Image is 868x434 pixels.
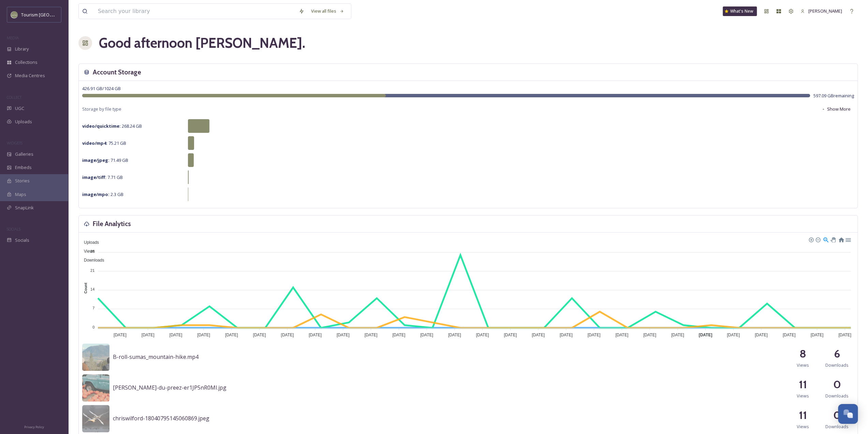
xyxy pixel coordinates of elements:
[82,157,128,163] span: 71.49 GB
[24,425,44,429] span: Privacy Policy
[15,205,34,211] span: SnapLink
[825,423,849,430] span: Downloads
[82,174,106,180] strong: image/tiff :
[532,333,545,337] tspan: [DATE]
[797,4,845,18] a: [PERSON_NAME]
[818,102,854,116] button: Show More
[671,333,684,337] tspan: [DATE]
[82,140,126,146] span: 75.21 GB
[15,237,29,243] span: Socials
[82,157,109,163] strong: image/jpeg :
[755,333,768,337] tspan: [DATE]
[797,362,809,368] span: Views
[24,422,44,431] a: Privacy Policy
[170,333,182,337] tspan: [DATE]
[813,93,854,99] span: 597.09 GB remaining
[727,333,740,337] tspan: [DATE]
[15,118,32,125] span: Uploads
[7,226,20,232] span: SOCIALS
[21,11,82,18] span: Tourism [GEOGRAPHIC_DATA]
[92,325,94,329] tspan: 0
[7,35,19,40] span: MEDIA
[698,333,712,337] tspan: [DATE]
[90,249,94,253] tspan: 28
[82,123,142,129] span: 268.24 GB
[113,415,209,422] span: chriswilford-18040795145060869.jpeg
[11,11,18,18] img: Abbotsford_Snapsea.png
[7,140,23,145] span: WIDGETS
[797,393,809,399] span: Views
[504,333,517,337] tspan: [DATE]
[84,282,88,293] text: Count
[838,333,851,337] tspan: [DATE]
[420,333,433,337] tspan: [DATE]
[823,236,828,242] div: Selection Zoom
[783,333,796,337] tspan: [DATE]
[838,236,844,242] div: Reset Zoom
[392,333,405,337] tspan: [DATE]
[615,333,628,337] tspan: [DATE]
[845,236,851,242] div: Menu
[797,423,809,430] span: Views
[82,374,109,402] img: priscilla-du-preez-er1JP5nR0MI-unsplash.jpg
[79,258,104,263] span: Downloads
[253,333,266,337] tspan: [DATE]
[815,237,820,242] div: Zoom Out
[92,306,94,310] tspan: 7
[93,67,141,77] h3: Account Storage
[82,123,121,129] strong: video/quicktime :
[7,95,21,100] span: COLLECT
[825,362,849,368] span: Downloads
[197,333,210,337] tspan: [DATE]
[799,376,807,393] h2: 11
[587,333,600,337] tspan: [DATE]
[309,333,322,337] tspan: [DATE]
[281,333,294,337] tspan: [DATE]
[79,249,95,254] span: Views
[82,191,123,197] span: 2.3 GB
[308,4,348,18] a: View all files
[799,346,806,362] h2: 8
[142,333,155,337] tspan: [DATE]
[82,344,109,371] img: 92b9ff7e-b6ea-4346-a595-070c44ed48ce.jpg
[15,151,33,157] span: Galleries
[15,164,32,171] span: Embeds
[833,407,841,423] h2: 0
[93,219,131,229] h3: File Analytics
[90,287,94,291] tspan: 14
[15,46,29,52] span: Library
[82,191,109,197] strong: image/mpo :
[834,346,840,362] h2: 6
[810,333,823,337] tspan: [DATE]
[365,333,378,337] tspan: [DATE]
[82,174,123,180] span: 7.71 GB
[15,59,38,66] span: Collections
[830,237,835,241] div: Panning
[643,333,656,337] tspan: [DATE]
[838,404,858,424] button: Open Chat
[808,237,813,242] div: Zoom In
[113,384,226,391] span: [PERSON_NAME]-du-preez-er1JP5nR0MI.jpg
[15,72,45,79] span: Media Centres
[82,106,121,112] span: Storage by file type
[82,405,109,432] img: b515f3fa-b886-4eda-9cb4-1e026ed97daa.jpg
[808,8,842,14] span: [PERSON_NAME]
[99,33,305,53] h1: Good afternoon [PERSON_NAME] .
[723,6,757,16] a: What's New
[113,353,198,361] span: B-roll-sumas_mountain-hike.mp4
[560,333,573,337] tspan: [DATE]
[82,140,107,146] strong: video/mp4 :
[337,333,350,337] tspan: [DATE]
[825,393,849,399] span: Downloads
[225,333,238,337] tspan: [DATE]
[833,376,841,393] h2: 0
[799,407,807,423] h2: 11
[82,85,121,92] span: 426.91 GB / 1024 GB
[79,240,99,245] span: Uploads
[476,333,489,337] tspan: [DATE]
[15,105,24,112] span: UGC
[15,178,30,184] span: Stories
[90,268,94,272] tspan: 21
